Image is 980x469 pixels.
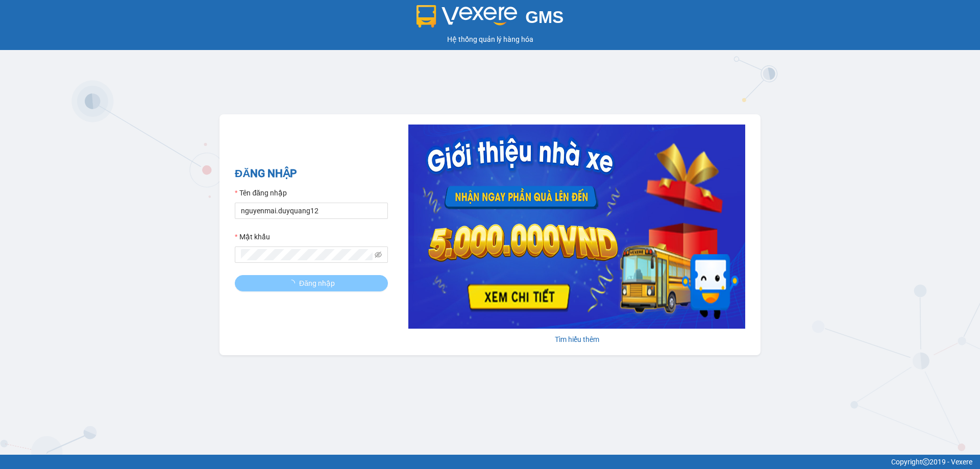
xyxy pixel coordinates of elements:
[235,203,388,219] input: Tên đăng nhập
[235,165,388,182] h2: ĐĂNG NHẬP
[241,249,373,260] input: Mật khẩu
[8,456,972,467] div: Copyright 2019 - Vexere
[525,8,563,27] span: GMS
[235,187,287,199] label: Tên đăng nhập
[288,280,299,287] span: loading
[408,125,745,329] img: banner-0
[416,5,518,28] img: logo 2
[375,251,382,258] span: eye-invisible
[408,334,745,345] div: Tìm hiểu thêm
[922,458,929,465] span: copyright
[416,15,564,23] a: GMS
[235,275,388,291] button: Đăng nhập
[299,278,335,289] span: Đăng nhập
[3,34,977,45] div: Hệ thống quản lý hàng hóa
[235,231,270,242] label: Mật khẩu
